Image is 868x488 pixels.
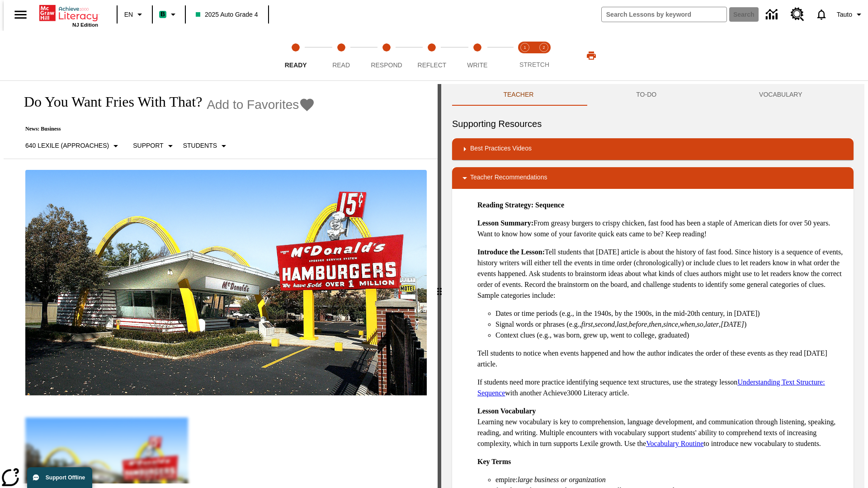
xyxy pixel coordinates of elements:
[495,474,846,485] li: empire:
[160,9,165,20] span: B
[595,320,615,328] em: second
[477,219,533,227] strong: Lesson Summary:
[183,141,217,150] p: Students
[7,1,34,28] button: Open side menu
[196,10,258,19] span: 2025 Auto Grade 4
[542,45,545,50] text: 2
[760,2,785,27] a: Data Center
[207,98,299,112] span: Add to Favorites
[477,377,846,399] p: If students need more practice identifying sequence text structures, use the strategy lesson with...
[577,47,606,64] button: Print
[629,320,647,328] em: before
[649,320,661,328] em: then
[617,320,627,328] em: last
[470,173,547,183] p: Teacher Recommendations
[46,474,85,481] span: Support Offline
[721,320,744,328] em: [DATE]
[519,61,549,68] span: STRETCH
[156,6,182,23] button: Boost Class color is mint green. Change class color
[332,61,350,69] span: Read
[207,97,315,113] button: Add to Favorites - Do You Want Fries With That?
[708,84,854,106] button: VOCABULARY
[451,31,504,80] button: Write step 5 of 5
[495,330,846,341] li: Context clues (e.g., was born, grew up, went to college, graduated)
[14,126,315,132] p: News: Business
[22,138,125,154] button: Select Lexile, 640 Lexile (Approaches)
[477,407,536,415] strong: Lesson Vocabulary
[441,84,864,488] div: activity
[477,247,846,301] p: Tell students that [DATE] article is about the history of fast food. Since history is a sequence ...
[133,141,163,150] p: Support
[315,31,367,80] button: Read step 2 of 5
[27,467,92,488] button: Support Offline
[269,31,322,80] button: Ready step 1 of 5
[833,6,868,23] button: Profile/Settings
[680,320,695,328] em: when
[697,320,703,328] em: so
[524,45,526,50] text: 1
[452,138,854,160] div: Best Practices Videos
[477,378,825,397] a: Understanding Text Structure: Sequence
[705,320,719,328] em: later
[646,440,703,447] a: Vocabulary Routine
[495,308,846,319] li: Dates or time periods (e.g., in the 1940s, by the 1900s, in the mid-20th century, in [DATE])
[25,141,109,150] p: 640 Lexile (Approaches)
[452,84,585,106] button: Teacher
[512,31,538,80] button: Stretch Read step 1 of 2
[518,476,606,483] em: large business or organization
[124,10,133,19] span: EN
[535,201,564,209] strong: Sequence
[810,3,833,26] a: Notifications
[602,7,726,22] input: search field
[452,167,854,189] div: Teacher Recommendations
[438,84,441,488] div: Press Enter or Spacebar and then press right and left arrow keys to move the slider
[585,84,708,106] button: TO-DO
[452,84,854,106] div: Instructional Panel Tabs
[360,31,413,80] button: Respond step 3 of 5
[72,22,98,28] span: NJ Edition
[179,138,233,154] button: Select Student
[129,138,179,154] button: Scaffolds, Support
[14,94,202,110] h1: Do You Want Fries With That?
[785,2,810,27] a: Resource Center, Will open in new tab
[477,218,846,239] p: From greasy burgers to crispy chicken, fast food has been a staple of American diets for over 50 ...
[581,320,593,328] em: first
[371,61,402,69] span: Respond
[406,31,458,80] button: Reflect step 4 of 5
[418,61,447,69] span: Reflect
[477,406,846,449] p: Learning new vocabulary is key to comprehension, language development, and communication through ...
[285,61,307,69] span: Ready
[4,84,438,483] div: reading
[25,170,427,396] img: One of the first McDonald's stores, with the iconic red sign and golden arches.
[120,6,149,23] button: Language: EN, Select a language
[663,320,678,328] em: since
[477,348,846,370] p: Tell students to notice when events happened and how the author indicates the order of these even...
[477,248,545,256] strong: Introduce the Lesson:
[467,61,487,69] span: Write
[837,10,852,19] span: Tauto
[477,458,511,465] strong: Key Terms
[531,31,557,80] button: Stretch Respond step 2 of 2
[477,201,533,209] strong: Reading Strategy:
[452,117,854,131] h6: Supporting Resources
[39,3,98,28] div: Home
[495,319,846,330] li: Signal words or phrases (e.g., , , , , , , , , , )
[470,144,532,155] p: Best Practices Videos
